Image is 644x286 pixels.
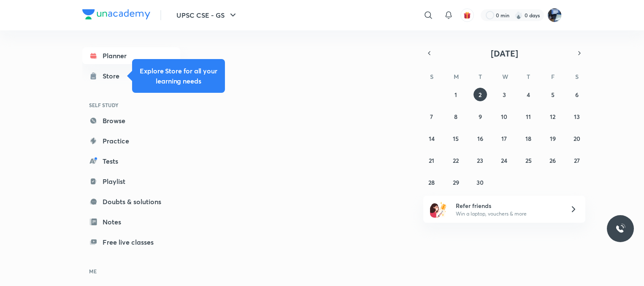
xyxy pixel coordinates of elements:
[474,88,487,101] button: September 2, 2025
[550,135,556,143] abbr: September 19, 2025
[514,11,523,19] img: streak
[82,67,180,84] a: Store
[449,110,463,123] button: September 8, 2025
[456,210,560,218] p: Win a laptop, vouchers & more
[522,132,535,145] button: September 18, 2025
[425,154,438,167] button: September 21, 2025
[546,132,560,145] button: September 19, 2025
[551,91,555,99] abbr: September 5, 2025
[527,73,530,81] abbr: Thursday
[453,135,459,143] abbr: September 15, 2025
[474,132,487,145] button: September 16, 2025
[429,156,434,165] abbr: September 21, 2025
[575,91,579,99] abbr: September 6, 2025
[454,73,459,81] abbr: Monday
[479,113,482,121] abbr: September 9, 2025
[522,110,535,123] button: September 11, 2025
[550,113,555,121] abbr: September 12, 2025
[82,112,180,129] a: Browse
[82,132,180,149] a: Practice
[430,201,447,218] img: referral
[501,156,507,165] abbr: September 24, 2025
[82,47,180,64] a: Planner
[477,156,483,165] abbr: September 23, 2025
[525,135,531,143] abbr: September 18, 2025
[479,91,482,99] abbr: September 2, 2025
[82,234,180,251] a: Free live classes
[425,132,438,145] button: September 14, 2025
[546,88,560,101] button: September 5, 2025
[463,11,471,19] img: avatar
[522,154,535,167] button: September 25, 2025
[82,213,180,230] a: Notes
[615,224,625,234] img: ttu
[455,91,457,99] abbr: September 1, 2025
[522,88,535,101] button: September 4, 2025
[546,154,560,167] button: September 26, 2025
[498,88,511,101] button: September 3, 2025
[449,154,463,167] button: September 22, 2025
[551,73,555,81] abbr: Friday
[428,178,435,186] abbr: September 28, 2025
[546,110,560,123] button: September 12, 2025
[526,113,531,121] abbr: September 11, 2025
[477,135,483,143] abbr: September 16, 2025
[570,110,584,123] button: September 13, 2025
[82,153,180,170] a: Tests
[498,154,511,167] button: September 24, 2025
[82,193,180,210] a: Doubts & solutions
[449,175,463,189] button: September 29, 2025
[429,135,435,143] abbr: September 14, 2025
[498,110,511,123] button: September 10, 2025
[570,154,584,167] button: September 27, 2025
[171,7,243,24] button: UPSC CSE - GS
[502,73,508,81] abbr: Wednesday
[453,156,459,165] abbr: September 22, 2025
[454,113,457,121] abbr: September 8, 2025
[474,154,487,167] button: September 23, 2025
[527,91,530,99] abbr: September 4, 2025
[82,9,150,22] a: Company Logo
[425,110,438,123] button: September 7, 2025
[474,110,487,123] button: September 9, 2025
[82,264,180,278] h6: ME
[491,48,518,59] span: [DATE]
[498,132,511,145] button: September 17, 2025
[430,113,433,121] abbr: September 7, 2025
[139,66,218,86] h5: Explore Store for all your learning needs
[574,113,580,121] abbr: September 13, 2025
[82,173,180,190] a: Playlist
[479,73,482,81] abbr: Tuesday
[570,88,584,101] button: September 6, 2025
[425,175,438,189] button: September 28, 2025
[575,73,579,81] abbr: Saturday
[449,132,463,145] button: September 15, 2025
[501,113,507,121] abbr: September 10, 2025
[460,8,474,22] button: avatar
[435,47,574,59] button: [DATE]
[103,71,124,81] div: Store
[549,156,556,165] abbr: September 26, 2025
[82,98,180,112] h6: SELF STUDY
[501,135,507,143] abbr: September 17, 2025
[503,91,506,99] abbr: September 3, 2025
[476,178,484,186] abbr: September 30, 2025
[525,156,532,165] abbr: September 25, 2025
[453,178,459,186] abbr: September 29, 2025
[430,73,433,81] abbr: Sunday
[574,156,580,165] abbr: September 27, 2025
[456,201,560,210] h6: Refer friends
[547,8,562,22] img: Shekhar Singh
[82,9,150,19] img: Company Logo
[570,132,584,145] button: September 20, 2025
[449,88,463,101] button: September 1, 2025
[574,135,580,143] abbr: September 20, 2025
[474,175,487,189] button: September 30, 2025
